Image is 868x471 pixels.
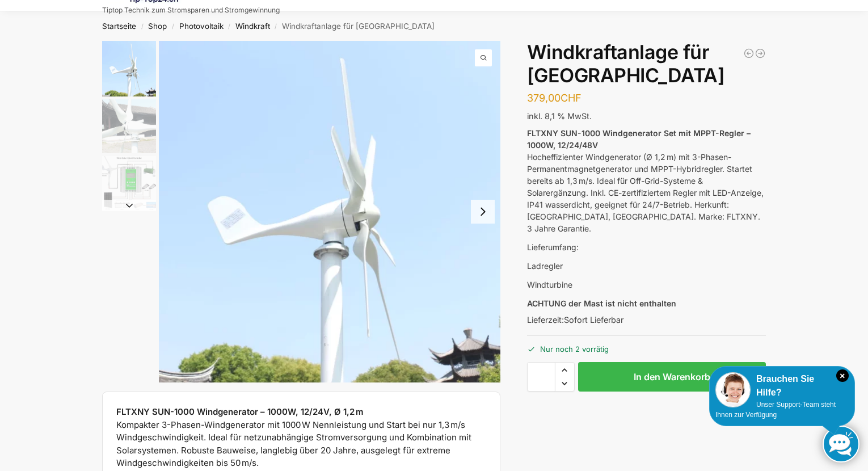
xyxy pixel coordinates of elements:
[136,22,148,31] span: /
[82,11,786,41] nav: Breadcrumb
[116,406,486,470] p: Kompakter 3-Phasen-Windgenerator mit 1000 W Nennleistung und Start bei nur 1,3 m/s Windgeschwindi...
[527,335,766,355] p: Nur noch 2 vorrätig
[527,279,766,291] p: Windturbine
[102,41,156,96] img: Windrad für Balkon und Terrasse
[527,315,623,325] span: Lieferzeit:
[836,369,849,382] i: Schließen
[527,92,582,104] bdi: 379,00
[102,200,156,211] button: Next slide
[527,127,766,234] p: Hocheffizienter Windgenerator (Ø 1,2 m) mit 3-Phasen-Permanentmagnetgenerator und MPPT-Hybridregl...
[270,22,282,31] span: /
[527,362,555,392] input: Produktmenge
[159,41,500,382] a: Windrad für Balkon und TerrasseH25d70edd566e438facad4884e2e6271dF
[159,41,500,382] img: Windrad für Balkon und Terrasse
[527,128,751,150] strong: FLTXNY SUN-1000 Windgenerator Set mit MPPT-Regler – 1000W, 12/24/48V
[148,22,167,31] a: Shop
[715,372,849,399] div: Brauchen Sie Hilfe?
[527,298,676,308] strong: ACHTUNG der Mast ist nicht enthalten
[471,200,495,224] button: Next slide
[235,22,270,31] a: Windkraft
[527,111,592,121] span: inkl. 8,1 % MwSt.
[102,156,156,210] img: Beispiel Anschlussmöglickeit
[159,41,500,382] li: 1 / 3
[561,92,582,104] span: CHF
[743,48,755,59] a: Flexible Solarpanel (1×120 W) & SolarLaderegler
[755,48,766,59] a: Vertikal Windkraftwerk 2000 Watt
[116,406,364,417] strong: FLTXNY SUN-1000 Windgenerator – 1000W, 12/24V, Ø 1,2 m
[167,22,179,31] span: /
[527,41,766,87] h1: Windkraftanlage für [GEOGRAPHIC_DATA]
[527,241,766,253] p: Lieferumfang:
[99,41,156,98] li: 1 / 3
[102,22,136,31] a: Startseite
[715,372,751,407] img: Customer service
[555,363,574,377] span: Increase quantity
[99,98,156,154] li: 2 / 3
[102,7,280,14] p: Tiptop Technik zum Stromsparen und Stromgewinnung
[578,362,766,392] button: In den Warenkorb
[224,22,235,31] span: /
[555,376,574,391] span: Reduce quantity
[525,398,768,464] iframe: Sicherer Rahmen für schnelle Bezahlvorgänge
[715,401,836,419] span: Unser Support-Team steht Ihnen zur Verfügung
[527,260,766,272] p: Ladregler
[102,99,156,153] img: Mini Wind Turbine
[564,315,623,325] span: Sofort Lieferbar
[99,154,156,211] li: 3 / 3
[179,22,224,31] a: Photovoltaik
